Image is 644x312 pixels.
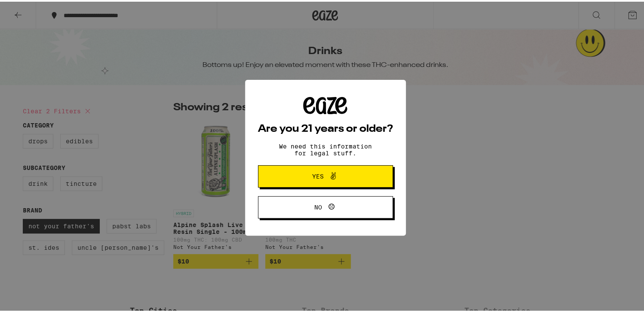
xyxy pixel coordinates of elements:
button: No [258,194,393,217]
button: Yes [258,164,393,186]
span: Help [19,6,37,14]
span: Yes [312,172,324,178]
span: No [314,203,322,209]
h2: Are you 21 years or older? [258,122,393,133]
p: We need this information for legal stuff. [272,141,379,155]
